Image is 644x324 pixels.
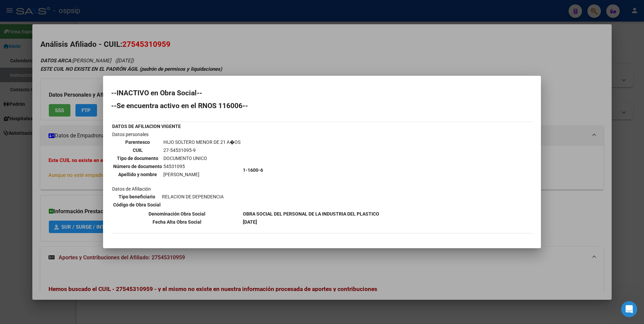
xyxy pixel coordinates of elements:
[112,210,242,218] th: Denominación Obra Social
[111,102,533,109] h2: --Se encuentra activo en el RNOS 116006--
[621,301,637,317] iframe: Intercom live chat
[243,211,379,217] b: OBRA SOCIAL DEL PERSONAL DE LA INDUSTRIA DEL PLASTICO
[163,163,241,170] td: 54531095
[113,193,161,200] th: Tipo beneficiario
[113,201,161,208] th: Código de Obra Social
[112,218,242,226] th: Fecha Alta Obra Social
[162,193,224,200] td: RELACION DE DEPENDENCIA
[113,147,162,154] th: CUIL
[112,124,181,129] b: DATOS DE AFILIACION VIGENTE
[113,163,162,170] th: Número de documento
[163,155,241,162] td: DOCUMENTO UNICO
[113,171,162,178] th: Apellido y nombre
[111,90,533,96] h2: --INACTIVO en Obra Social--
[163,138,241,146] td: HIJO SOLTERO MENOR DE 21 A�OS
[113,155,162,162] th: Tipo de documento
[112,131,242,209] td: Datos personales Datos de Afiliación
[163,171,241,178] td: [PERSON_NAME]
[243,167,263,173] b: 1-1600-6
[163,147,241,154] td: 27-54531095-9
[243,219,257,225] b: [DATE]
[113,138,162,146] th: Parentesco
